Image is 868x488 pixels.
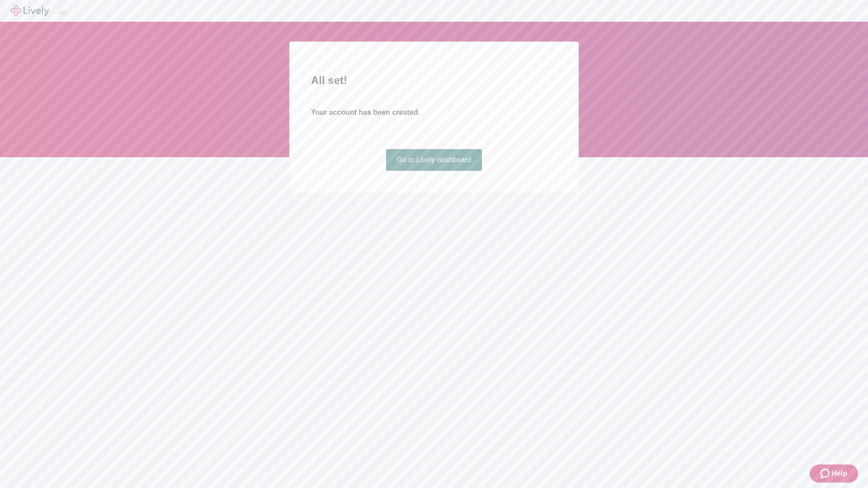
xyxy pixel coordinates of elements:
[60,11,67,14] button: Log out
[821,468,831,479] svg: Zendesk support icon
[311,72,557,89] h2: All set!
[386,149,482,171] a: Go to Lively dashboard
[831,468,847,479] span: Help
[810,465,858,483] button: Zendesk support iconHelp
[11,5,49,16] img: Lively
[311,107,557,118] h4: Your account has been created.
